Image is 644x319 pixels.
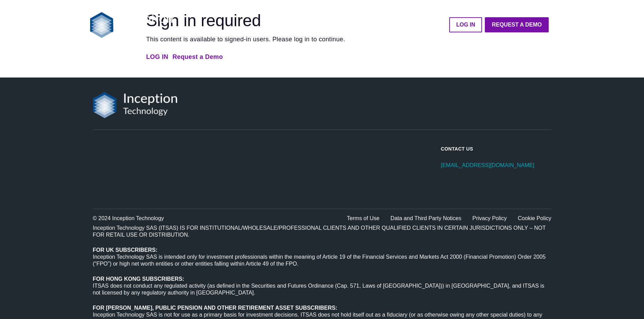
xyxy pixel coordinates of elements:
div: © 2024 Inception Technology [93,215,203,222]
a: [EMAIL_ADDRESS][DOMAIN_NAME] [441,162,535,168]
a: Cookie Policy [518,215,551,221]
strong: Request a Demo [492,22,542,28]
a: Data and Third Party Notices [391,215,461,221]
a: Request a Demo [172,53,223,61]
strong: FOR UK SUBSCRIBERS: [93,247,158,253]
p: Inception Technology SAS (ITSAS) IS FOR INSTITUTIONAL/WHOLESALE/PROFESSIONAL CLIENTS AND OTHER QU... [93,225,551,238]
a: LOG IN [449,17,482,32]
strong: LOG IN [456,22,475,28]
a: Privacy Policy [472,215,507,221]
strong: Request a Demo [172,53,223,60]
strong: LOG IN [146,53,168,60]
a: Terms of Use [347,215,379,221]
strong: FOR HONG KONG SUBSCRIBERS: [93,276,184,282]
img: Logo [93,92,177,118]
p: ITSAS does not conduct any regulated activity (as defined in the Securities and Futures Ordinance... [93,282,551,296]
a: Request a Demo [485,17,549,32]
a: LOG IN [146,53,168,61]
p: Inception Technology SAS is intended only for investment professionals within the meaning of Arti... [93,254,551,267]
h5: Contact Us [441,146,551,152]
strong: FOR [PERSON_NAME], PUBLIC PENSION AND OTHER RETIREMENT ASSET SUBSCRIBERS: [93,305,337,311]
